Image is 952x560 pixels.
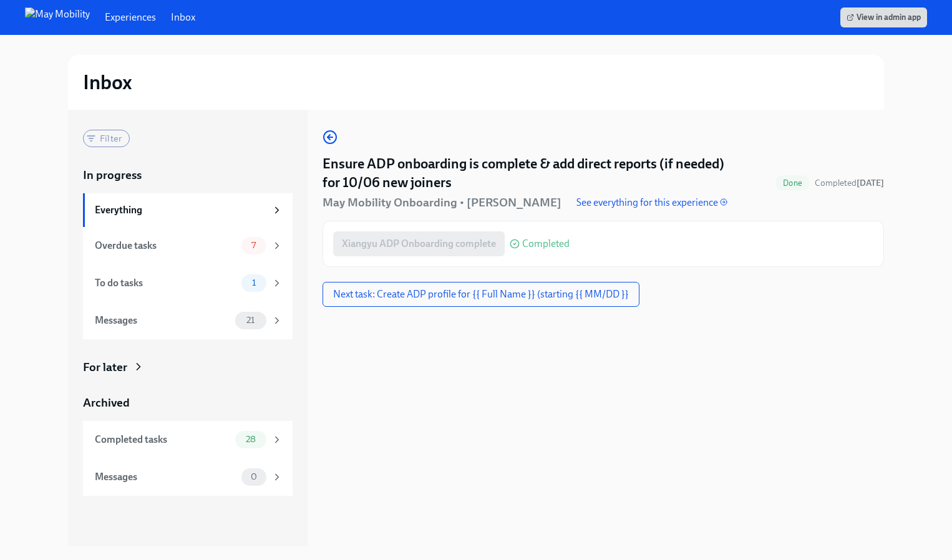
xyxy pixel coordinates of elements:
a: Completed tasks28 [83,421,293,458]
span: 0 [243,472,265,481]
h4: Ensure ADP onboarding is complete & add direct reports (if needed) for 10/06 new joiners [323,155,740,192]
div: Everything [95,203,266,217]
div: Messages [95,314,230,327]
div: To do tasks [95,276,236,290]
span: October 6th, 2025 10:15 [815,177,884,189]
a: For later [83,359,293,375]
a: Archived [83,395,293,411]
span: Next task: Create ADP profile for {{ Full Name }} (starting {{ MM/DD }} [333,288,629,301]
strong: [DATE] [857,178,884,188]
span: Completed [815,178,884,188]
a: Messages0 [83,458,293,496]
a: See everything for this experience [576,196,727,210]
span: 1 [245,278,263,287]
h5: May Mobility Onboarding • [PERSON_NAME] [323,195,561,211]
div: Completed tasks [95,433,230,447]
div: Overdue tasks [95,239,236,253]
button: Next task: Create ADP profile for {{ Full Name }} (starting {{ MM/DD }} [323,282,639,307]
a: View in admin app [840,7,927,27]
a: Inbox [171,11,195,24]
span: Done [775,178,810,188]
a: To do tasks1 [83,264,293,302]
img: May Mobility [25,7,90,27]
h2: Inbox [83,70,132,95]
a: Everything [83,193,293,227]
a: Overdue tasks7 [83,227,293,264]
span: 21 [239,316,262,325]
span: View in admin app [847,11,921,24]
div: Messages [95,470,236,484]
a: Experiences [105,11,156,24]
a: In progress [83,167,293,183]
span: 28 [238,435,263,444]
a: Messages21 [83,302,293,339]
div: For later [83,359,127,375]
span: 7 [244,241,263,250]
span: Completed [522,239,570,249]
